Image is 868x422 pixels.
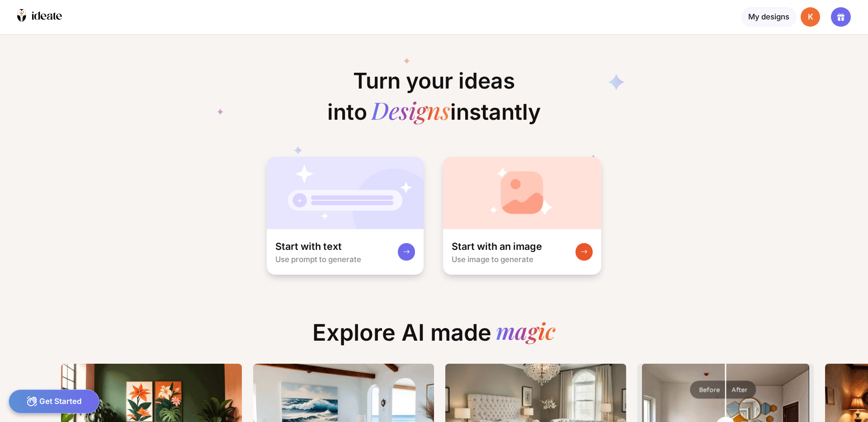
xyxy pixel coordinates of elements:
[452,255,533,264] div: Use image to generate
[801,7,820,27] div: K
[452,240,542,253] div: Start with an image
[304,319,564,355] div: Explore AI made
[9,389,99,413] div: Get Started
[496,319,556,346] div: magic
[741,7,797,27] div: My designs
[443,157,602,229] img: startWithImageCardBg.jpg
[275,240,342,253] div: Start with text
[275,255,361,264] div: Use prompt to generate
[267,157,424,229] img: startWithTextCardBg.jpg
